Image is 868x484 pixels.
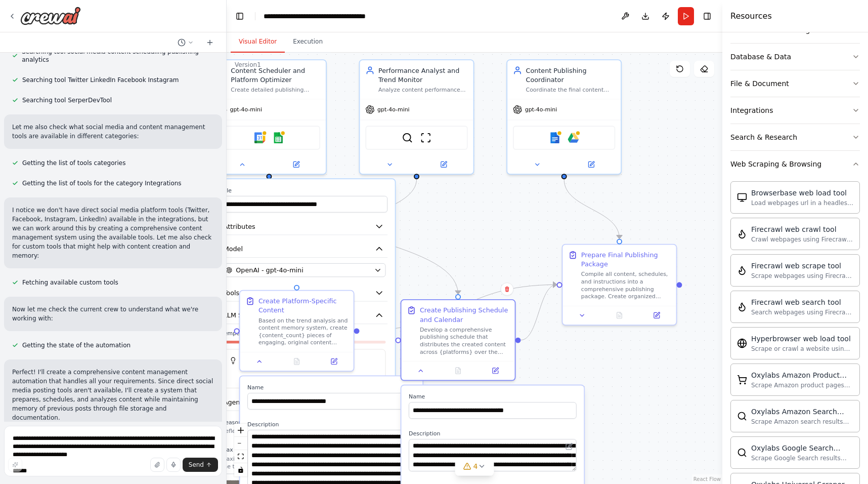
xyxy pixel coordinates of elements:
[409,430,577,437] label: Description
[737,411,747,421] img: Oxylabsamazonsearchscrapertool
[420,306,509,324] div: Create Publishing Schedule and Calendar
[500,283,513,296] button: Delete node
[150,458,164,472] button: Upload files
[235,61,261,69] div: Version 1
[693,476,721,482] a: React Flow attribution
[8,458,22,472] button: Improve this prompt
[480,365,511,376] button: Open in side panel
[12,123,214,141] p: Let me also check what social media and content management tools are available in different categ...
[220,187,387,194] label: Role
[242,365,378,374] p: Lower (0.1 to 0.3) for factual responses.
[455,457,494,476] button: 4
[737,338,747,348] img: Hyperbrowserloadtool
[559,179,624,239] g: Edge from ba46fb52-1b98-499d-a92a-9b826451f0b4 to 059ca71a-fe1c-4dc3-a4d2-189a5688185e
[751,297,853,307] div: Firecrawl web search tool
[224,222,255,231] span: Attributes
[751,370,853,380] div: Oxylabs Amazon Product Scraper tool
[236,265,303,274] span: OpenAI - gpt-4o-mini
[220,307,387,325] button: LLM Settings
[318,356,350,367] button: Open in side panel
[526,66,616,84] div: Content Publishing Coordinator
[730,78,789,89] div: File & Document
[231,86,320,94] div: Create detailed publishing schedules for content across multiple platforms, optimize content timi...
[751,345,853,353] div: Scrape or crawl a website using Hyperbrowser and return the contents in properly formatted markdo...
[12,368,214,422] p: Perfect! I'll create a comprehensive content management automation that handles all your requirem...
[730,44,860,70] button: Database & Data
[751,454,853,462] div: Scrape Google Search results with Oxylabs Google Search Scraper
[751,235,853,244] div: Crawl webpages using Firecrawl and return the contents
[231,31,285,53] button: Visual Editor
[264,11,377,21] nav: breadcrumb
[20,7,81,25] img: Logo
[401,299,516,381] div: Create Publishing Schedule and CalendarDevelop a comprehensive publishing schedule that distribut...
[22,341,131,349] span: Getting the state of the automation
[22,48,214,64] span: Searching tool social media content scheduling publishing analytics
[751,224,853,234] div: Firecrawl web crawl tool
[439,365,478,376] button: No output available
[211,59,327,175] div: Content Scheduler and Platform OptimizerCreate detailed publishing schedules for content across m...
[751,334,853,344] div: Hyperbrowser web load tool
[22,159,125,167] span: Getting the list of tools categories
[526,86,616,94] div: Coordinate the final content publishing process, ensure all content pieces are properly formatted...
[751,308,853,316] div: Search webpages using Firecrawl and return the results
[751,381,853,389] div: Scrape Amazon product pages with Oxylabs Amazon Product Scraper
[378,86,468,94] div: Analyze content performance metrics, identify trending topics in the {industry} sector, and provi...
[377,106,410,113] span: gpt-4o-mini
[730,10,772,22] h4: Resources
[12,206,214,260] p: I notice we don't have direct social media platform tools (Twitter, Facebook, Instagram, LinkedIn...
[183,458,218,472] button: Send
[378,66,468,84] div: Performance Analyst and Trend Monitor
[562,244,677,326] div: Prepare Final Publishing PackageCompile all content, schedules, and instructions into a comprehen...
[234,424,247,476] div: React Flow controls
[473,461,478,471] span: 4
[277,356,316,367] button: No output available
[131,179,421,294] g: Edge from 4bfeea2b-7b40-4dc2-b4a3-727ba4806adf to 313d27ad-fddb-4bc2-aa29-d08290487d16
[737,192,747,203] img: Browserbaseloadtool
[22,278,118,287] span: Fetching available custom tools
[730,52,791,62] div: Database & Data
[242,373,378,382] p: Higher (0.7 to 0.9) for creative tasks.
[359,59,474,175] div: Performance Analyst and Trend MonitorAnalyze content performance metrics, identify trending topic...
[737,302,747,312] img: Firecrawlsearchtool
[258,297,348,315] div: Create Platform-Specific Content
[751,188,853,198] div: Browserbase web load tool
[506,59,622,175] div: Content Publishing CoordinatorCoordinate the final content publishing process, ensure all content...
[549,132,560,143] img: Google docs
[247,384,415,391] label: Name
[270,159,322,170] button: Open in side panel
[751,443,853,453] div: Oxylabs Google Search Scraper tool
[234,437,247,450] button: zoom out
[233,9,247,23] button: Hide left sidebar
[234,424,247,437] button: zoom in
[730,70,860,97] button: File & Document
[563,441,575,452] button: Open in editor
[525,106,557,113] span: gpt-4o-mini
[166,458,181,472] button: Click to speak your automation idea
[568,132,579,143] img: Google drive
[224,245,243,254] span: Model
[22,76,179,84] span: Searching tool Twitter LinkedIn Facebook Instagram
[581,271,671,300] div: Compile all content, schedules, and instructions into a comprehensive publishing package. Create ...
[254,132,266,143] img: Google calendar
[22,96,112,104] span: Searching tool SerperDevTool
[189,461,204,469] span: Send
[420,132,431,143] img: ScrapeWebsiteTool
[751,261,853,271] div: Firecrawl web scrape tool
[173,36,198,49] button: Switch to previous chat
[600,310,639,321] button: No output available
[220,285,387,302] button: Tools
[22,179,182,187] span: Getting the list of tools for the category Integrations
[751,418,853,426] div: Scrape Amazon search results with Oxylabs Amazon Search Scraper
[224,288,239,297] span: Tools
[220,240,387,258] button: Model
[730,159,821,169] div: Web Scraping & Browsing
[220,218,387,235] button: Attributes
[222,263,385,277] button: OpenAI - gpt-4o-mini
[737,229,747,239] img: Firecrawlcrawlwebsitetool
[409,393,577,400] label: Name
[751,407,853,417] div: Oxylabs Amazon Search Scraper tool
[565,159,617,170] button: Open in side panel
[730,124,860,150] button: Search & Research
[402,132,413,143] img: SerperDevTool
[700,9,714,23] button: Hide right sidebar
